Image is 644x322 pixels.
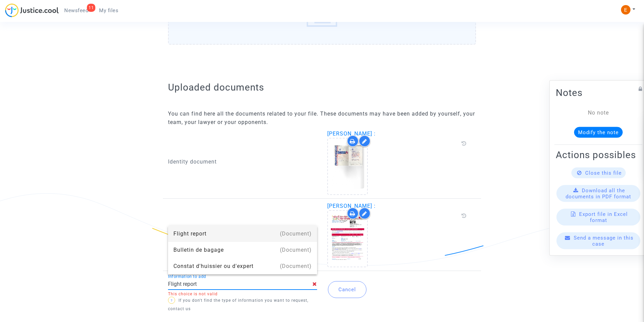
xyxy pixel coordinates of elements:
[171,299,173,302] span: ?
[574,127,623,138] button: Modify the note
[173,258,312,274] div: Constat d'huissier ou d'expert
[556,149,641,160] h2: Actions possibles
[280,242,312,258] div: (Document)
[173,226,312,242] div: Flight report
[168,292,218,297] span: This choice is not valid
[566,187,631,199] span: Download all the documents in PDF format
[168,81,476,93] h2: Uploaded documents
[579,211,628,223] span: Export file in Excel format
[327,203,376,209] span: [PERSON_NAME] :
[328,281,366,298] button: Cancel
[94,5,124,16] a: My files
[566,108,631,117] div: No note
[5,3,59,17] img: jc-logo.svg
[280,258,312,274] div: (Document)
[99,7,118,14] span: My files
[621,5,630,15] img: ACg8ocIeiFvHKe4dA5oeRFd_CiCnuxWUEc1A2wYhRJE3TTWt=s96-c
[87,4,95,12] div: 11
[574,234,634,247] span: Send a message in this case
[59,5,94,16] a: 11Newsfeed
[168,157,317,166] p: Identity document
[585,170,622,176] span: Close this file
[173,242,312,258] div: Bulletin de bagage
[280,226,312,242] div: (Document)
[168,296,317,313] p: If you don't find the type of information you want to request, contact us
[327,130,376,137] span: [PERSON_NAME] :
[64,7,88,14] span: Newsfeed
[556,86,641,98] h2: Notes
[168,110,475,125] span: You can find here all the documents related to your file. These documents may have been added by ...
